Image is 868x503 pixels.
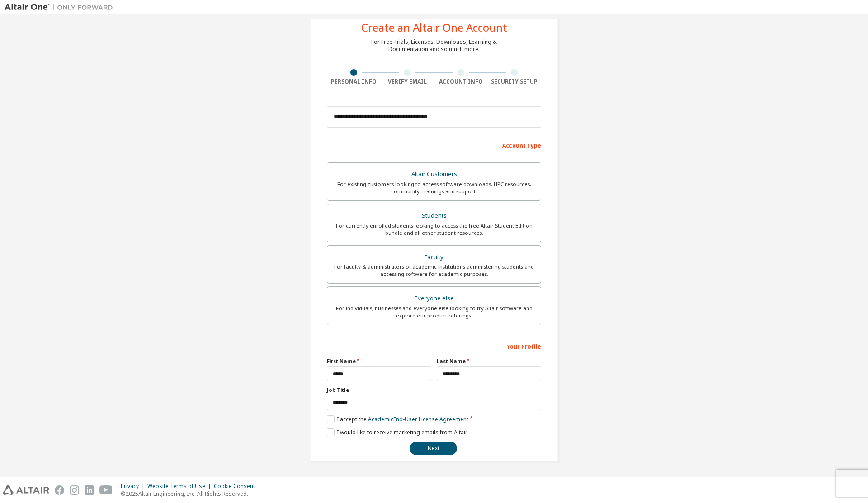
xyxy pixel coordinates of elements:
div: For individuals, businesses and everyone else looking to try Altair software and explore our prod... [333,305,535,319]
label: Last Name [437,358,541,365]
button: Next [410,442,457,455]
label: I accept the [327,415,468,423]
label: I would like to receive marketing emails from Altair [327,428,467,436]
img: youtube.svg [99,485,113,495]
div: Create an Altair One Account [361,22,507,33]
div: For faculty & administrators of academic institutions administering students and accessing softwa... [333,263,535,278]
label: First Name [327,358,431,365]
div: Account Type [327,138,541,152]
img: Altair One [5,3,118,12]
div: Verify Email [381,78,434,85]
label: Job Title [327,387,541,394]
div: For Free Trials, Licenses, Downloads, Learning & Documentation and so much more. [371,38,497,53]
div: For existing customers looking to access software downloads, HPC resources, community, trainings ... [333,181,535,195]
img: instagram.svg [70,485,79,495]
img: altair_logo.svg [3,485,49,495]
div: Faculty [333,251,535,264]
div: Privacy [121,483,147,490]
img: linkedin.svg [85,485,94,495]
div: Cookie Consent [214,483,260,490]
a: Academic End-User License Agreement [368,415,468,423]
img: facebook.svg [55,485,64,495]
div: Security Setup [488,78,542,85]
div: Altair Customers [333,168,535,181]
div: Personal Info [327,78,381,85]
div: Account Info [434,78,488,85]
div: Your Profile [327,339,541,353]
p: © 2025 Altair Engineering, Inc. All Rights Reserved. [121,490,260,498]
div: For currently enrolled students looking to access the free Altair Student Edition bundle and all ... [333,222,535,237]
div: Students [333,210,535,222]
div: Everyone else [333,292,535,305]
div: Website Terms of Use [147,483,214,490]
